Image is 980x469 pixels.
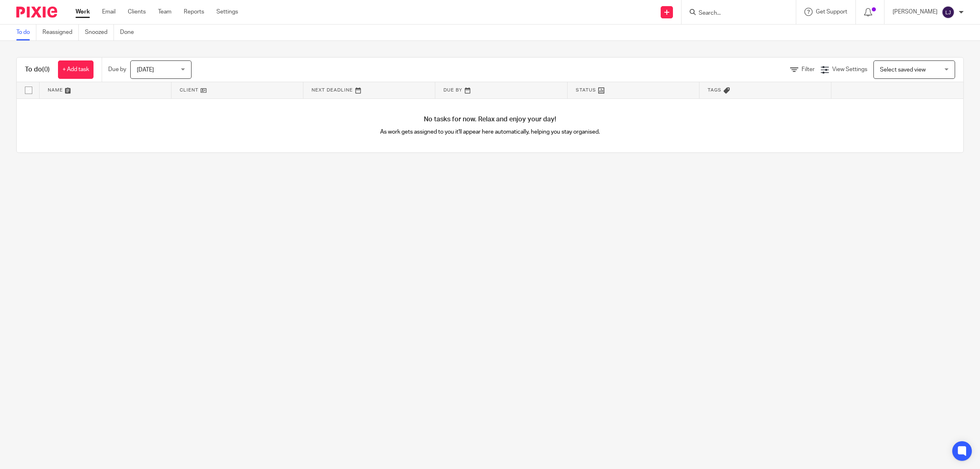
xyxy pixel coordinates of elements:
[816,9,847,15] span: Get Support
[16,7,57,18] img: Pixie
[158,8,171,16] a: Team
[802,67,815,72] span: Filter
[25,65,50,74] h1: To do
[254,128,727,136] p: As work gets assigned to you it'll appear here automatically, helping you stay organised.
[216,8,238,16] a: Settings
[880,67,926,73] span: Select saved view
[108,65,126,74] p: Due by
[76,8,90,16] a: Work
[708,88,722,92] span: Tags
[42,66,50,73] span: (0)
[42,25,79,40] a: Reassigned
[698,10,771,17] input: Search
[137,67,154,73] span: [DATE]
[58,60,94,79] a: + Add task
[17,115,963,124] h4: No tasks for now. Relax and enjoy your day!
[942,6,955,19] img: svg%3E
[120,25,140,40] a: Done
[128,8,146,16] a: Clients
[893,8,938,16] p: [PERSON_NAME]
[184,8,204,16] a: Reports
[102,8,116,16] a: Email
[16,25,36,40] a: To do
[832,67,867,72] span: View Settings
[85,25,114,40] a: Snoozed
